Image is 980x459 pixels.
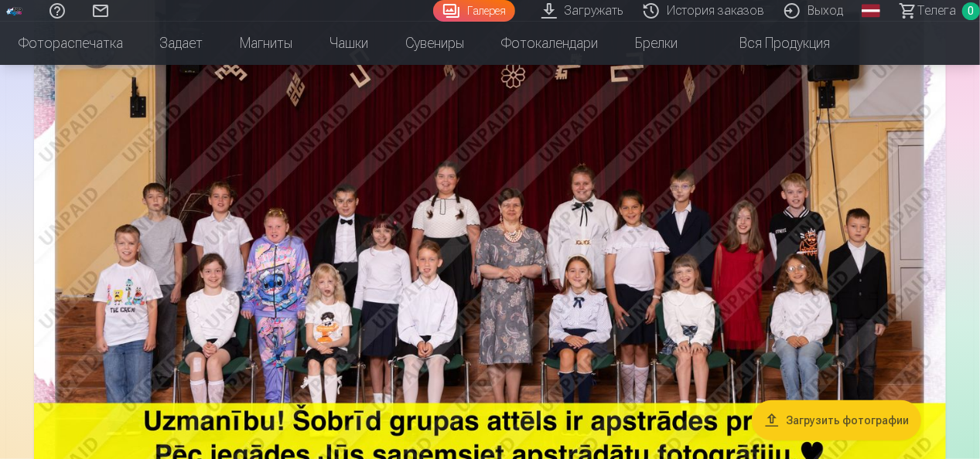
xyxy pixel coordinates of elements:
span: 0 [962,2,980,20]
img: /ФА1 [6,6,23,15]
a: Магниты [221,22,311,65]
a: Чашки [311,22,387,65]
a: Сувениры [387,22,483,65]
button: Загрузить фотографии [752,400,921,440]
span: Телега [917,2,956,20]
a: Фотокалендари [483,22,616,65]
a: Брелки [616,22,696,65]
font: Вся продукция [739,32,830,54]
a: Вся продукция [696,22,849,65]
a: Задает [142,22,221,65]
